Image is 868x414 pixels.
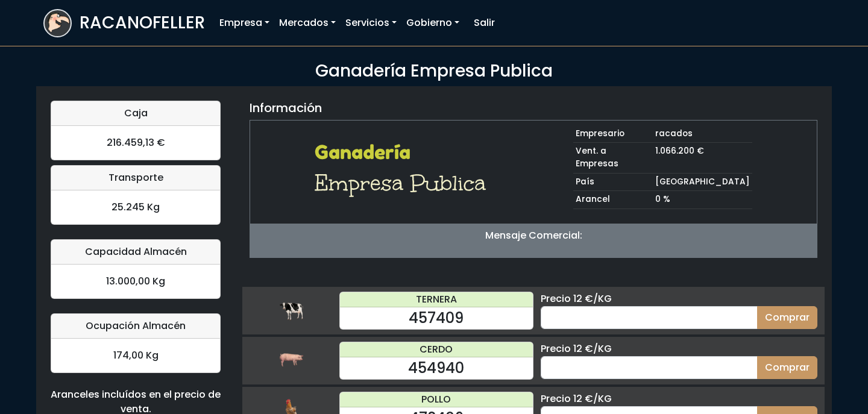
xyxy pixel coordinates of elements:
[541,392,817,406] div: Precio 12 €/KG
[51,339,220,372] div: 174,00 Kg
[340,392,533,407] div: POLLO
[45,10,71,33] img: logoracarojo.png
[250,228,817,243] p: Mensaje Comercial:
[51,240,220,265] div: Capacidad Almacén
[51,101,220,126] div: Caja
[340,292,533,307] div: TERNERA
[43,61,825,81] h3: Ganadería Empresa Publica
[653,125,752,143] td: racados
[51,265,220,298] div: 13.000,00 Kg
[541,292,817,306] div: Precio 12 €/KG
[340,307,533,329] div: 457409
[80,13,205,33] h3: RACANOFELLER
[51,190,220,224] div: 25.245 Kg
[541,342,817,356] div: Precio 12 €/KG
[279,348,303,372] img: cerdo.png
[401,11,464,35] a: Gobierno
[341,11,401,35] a: Servicios
[279,298,303,322] img: ternera.png
[573,173,653,191] td: País
[274,11,341,35] a: Mercados
[653,143,752,173] td: 1.066.200 €
[573,125,653,143] td: Empresario
[51,126,220,160] div: 216.459,13 €
[757,306,817,329] button: Comprar
[215,11,274,35] a: Empresa
[653,173,752,191] td: [GEOGRAPHIC_DATA]
[757,356,817,379] button: Comprar
[573,191,653,209] td: Arancel
[51,314,220,339] div: Ocupación Almacén
[573,143,653,173] td: Vent. a Empresas
[51,166,220,190] div: Transporte
[340,342,533,357] div: CERDO
[250,101,322,115] h5: Información
[43,6,205,40] a: RACANOFELLER
[315,169,494,198] h1: Empresa Publica
[653,191,752,209] td: 0 %
[315,141,494,164] h2: Ganadería
[469,11,500,35] a: Salir
[340,357,533,379] div: 454940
